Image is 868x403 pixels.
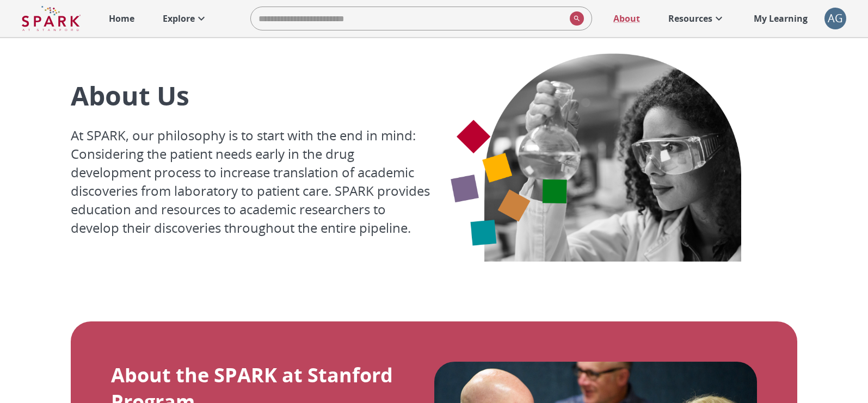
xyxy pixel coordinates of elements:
[71,78,434,113] p: About Us
[754,12,808,25] p: My Learning
[748,7,814,30] a: My Learning
[613,12,640,25] p: About
[71,126,434,237] p: At SPARK, our philosophy is to start with the end in mind: Considering the patient needs early in...
[608,7,645,30] a: About
[663,7,731,30] a: Resources
[22,5,81,32] img: Logo of SPARK at Stanford
[109,12,134,25] p: Home
[103,7,140,30] a: Home
[565,7,584,30] button: search
[824,8,846,29] button: account of current user
[824,8,846,29] div: AG
[157,7,213,30] a: Explore
[668,12,712,25] p: Resources
[163,12,195,25] p: Explore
